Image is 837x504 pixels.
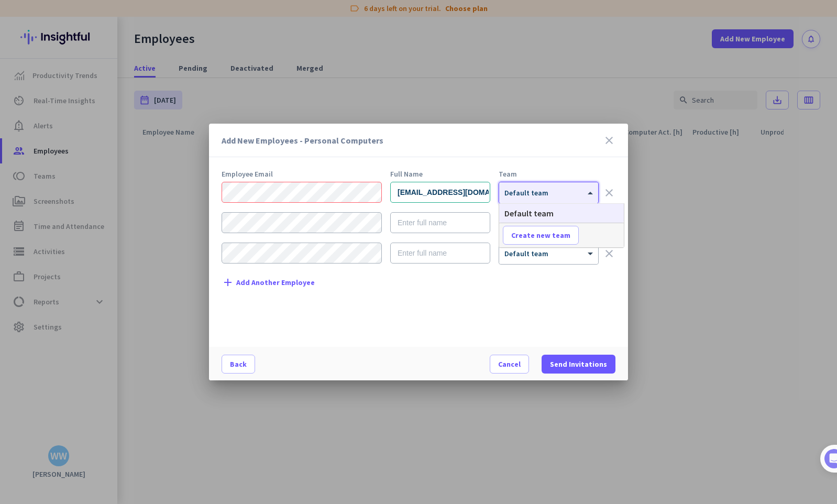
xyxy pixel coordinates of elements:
div: Initial tracking settings and how to edit them [40,302,178,323]
i: clear [603,187,615,199]
div: Full Name [390,170,490,178]
div: You're just a few steps away from completing the essential app setup [15,78,195,103]
div: Options List [499,204,624,223]
div: [PERSON_NAME] from Insightful [58,113,172,123]
button: Add your employees [40,252,141,273]
img: Profile image for Tamara [37,109,54,126]
button: Tasks [157,327,210,369]
p: 4 steps [10,138,37,149]
span: Cancel [498,359,521,369]
div: Add employees [40,182,178,193]
span: Home [15,353,37,360]
button: Back [222,355,255,374]
span: Help [123,353,139,360]
span: Default team [504,208,554,218]
div: Employee Email [222,170,382,178]
p: About 10 minutes [134,138,199,149]
div: 2Initial tracking settings and how to edit them [19,298,190,323]
div: It's time to add your employees! This is crucial since Insightful will start collecting their act... [40,200,182,244]
i: add [222,276,234,289]
i: close [603,134,615,147]
input: Enter full name [390,243,490,264]
div: 1Add employees [19,179,190,195]
span: Create new team [511,230,570,240]
span: Messages [61,353,97,360]
button: Create new team [503,226,579,245]
div: 🎊 Welcome to Insightful! 🎊 [15,40,195,78]
span: Send Invitations [550,359,607,369]
span: Back [230,359,247,369]
span: Add Another Employee [236,279,315,287]
i: clear [603,247,615,260]
h3: Add New Employees - Personal Computers [222,136,603,145]
div: Close [184,4,203,23]
input: Enter full name [390,182,490,203]
button: Help [105,327,157,369]
div: Team [499,170,599,178]
h1: Tasks [89,5,123,23]
button: Send Invitations [542,355,615,374]
button: Cancel [490,355,529,374]
input: Enter full name [390,212,490,233]
span: Tasks [172,353,194,360]
button: Messages [52,327,105,369]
